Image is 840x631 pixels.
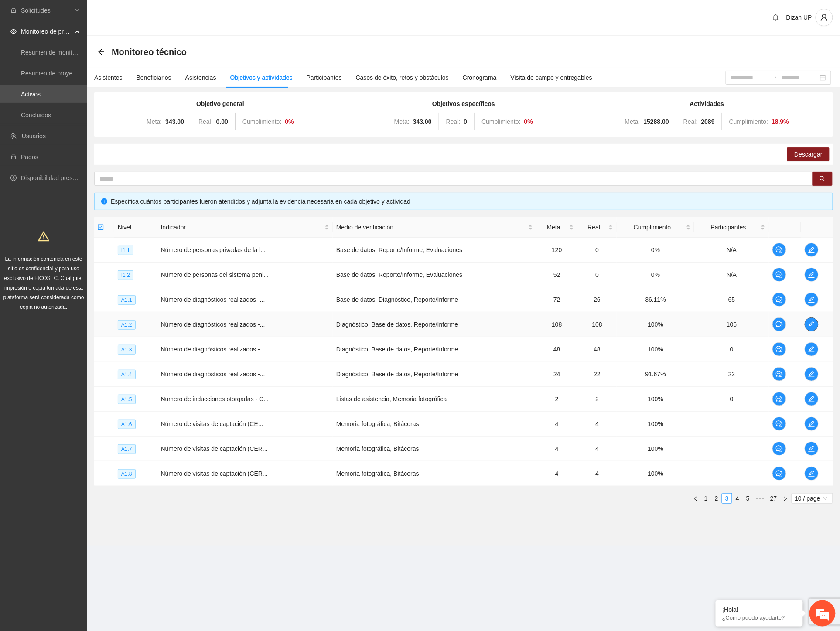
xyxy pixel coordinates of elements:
a: Pagos [21,153,38,160]
button: comment [772,293,786,307]
td: 48 [536,337,578,362]
td: Base de datos, Reporte/Informe, Evaluaciones [333,238,536,263]
span: edit [805,470,818,477]
li: Next Page [780,493,791,504]
a: 4 [733,494,742,503]
span: Número de visitas de captación (CE... [161,420,263,427]
span: edit [805,346,818,353]
td: 72 [536,287,578,312]
div: Participantes [307,73,342,82]
td: 4 [577,461,617,486]
button: comment [772,417,786,431]
div: Minimizar ventana de chat en vivo [143,4,164,25]
div: Page Size [792,493,833,504]
a: Activos [21,91,41,98]
th: Medio de verificación [333,217,536,238]
span: Número de visitas de captación (CER... [161,445,268,452]
button: edit [805,317,819,331]
a: 2 [712,494,721,503]
span: edit [805,396,818,402]
div: Objetivos y actividades [230,73,293,82]
span: A1.6 [118,420,136,429]
td: 24 [536,362,578,387]
td: 0 [694,337,769,362]
td: Base de datos, Reporte/Informe, Evaluaciones [333,263,536,287]
a: 1 [701,494,711,503]
span: ••• [753,493,767,504]
div: Especifica cuántos participantes fueron atendidos y adjunta la evidencia necesaria en cada objeti... [111,197,826,206]
td: Memoria fotográfica, Bitácoras [333,412,536,437]
span: A1.3 [118,345,136,355]
li: 4 [732,493,743,504]
span: user [816,14,833,21]
strong: 2089 [701,118,715,125]
p: ¿Cómo puedo ayudarte? [722,614,796,621]
button: edit [805,417,819,431]
span: A1.4 [118,370,136,379]
td: 100% [617,437,694,461]
span: edit [805,321,818,328]
td: 106 [694,312,769,337]
th: Indicador [157,217,333,238]
td: Diagnóstico, Base de datos, Reporte/Informe [333,337,536,362]
span: A1.7 [118,444,136,454]
td: 100% [617,412,694,437]
td: 0% [617,263,694,287]
li: 2 [711,493,722,504]
button: Descargar [787,147,830,161]
button: comment [772,268,786,282]
span: 10 / page [795,494,830,503]
span: bell [769,14,782,21]
span: Cumplimiento: [242,118,281,125]
div: Casos de éxito, retos y obstáculos [356,73,449,82]
td: Diagnóstico, Base de datos, Reporte/Informe [333,312,536,337]
div: Asistentes [94,73,123,82]
th: Meta [536,217,578,238]
td: 22 [694,362,769,387]
a: 3 [722,494,732,503]
span: A1.8 [118,469,136,479]
td: 48 [577,337,617,362]
td: 36.11% [617,287,694,312]
span: Estamos en línea. [51,116,120,205]
strong: Objetivo general [196,100,244,107]
span: Número de diagnósticos realizados -... [161,321,265,328]
strong: 0 % [524,118,533,125]
button: right [780,493,791,504]
span: Cumplimiento [620,222,684,232]
div: Chatee con nosotros ahora [45,44,147,56]
span: arrow-left [98,48,105,55]
strong: 15288.00 [644,118,669,125]
th: Nivel [114,217,157,238]
span: Participantes [698,222,759,232]
span: warning [38,231,49,242]
span: Real: [446,118,461,125]
span: Dizan UP [786,14,812,21]
span: Número de diagnósticos realizados -... [161,346,265,353]
span: Monitoreo técnico [112,45,187,59]
span: Descargar [794,150,823,159]
button: comment [772,317,786,331]
span: Número de visitas de captación (CER... [161,470,268,477]
strong: 0 [464,118,467,125]
button: comment [772,367,786,381]
div: Visita de campo y entregables [511,73,592,82]
button: user [816,9,833,26]
td: Listas de asistencia, Memoria fotográfica [333,387,536,412]
button: bell [769,10,783,24]
td: Memoria fotográfica, Bitácoras [333,437,536,461]
button: edit [805,367,819,381]
th: Cumplimiento [617,217,694,238]
li: Previous Page [690,493,701,504]
span: to [771,74,778,81]
span: left [693,496,698,501]
td: 120 [536,238,578,263]
div: ¡Hola! [722,606,796,613]
strong: 0 % [285,118,294,125]
span: Meta: [625,118,640,125]
li: 1 [701,493,711,504]
td: 108 [536,312,578,337]
td: 100% [617,461,694,486]
span: Monitoreo de proyectos [21,23,72,40]
span: right [783,496,788,501]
